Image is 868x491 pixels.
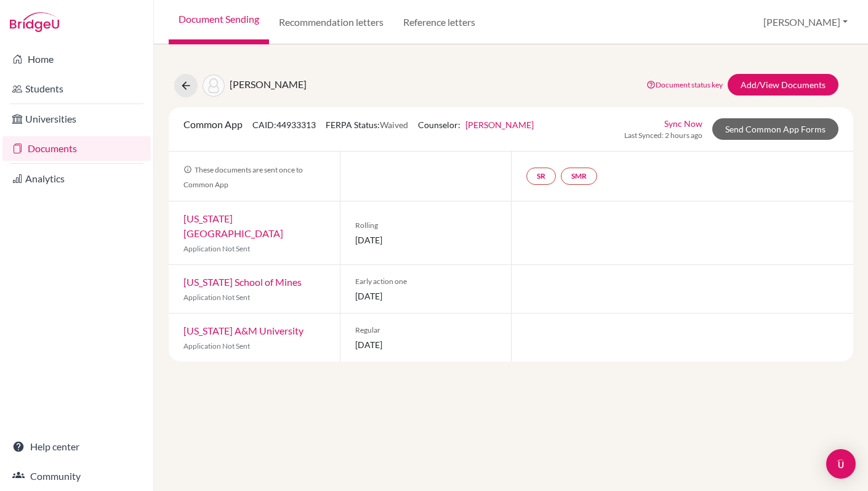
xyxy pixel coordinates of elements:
[712,118,838,140] a: Send Common App Forms
[2,136,151,161] a: Documents
[355,325,496,336] span: Regular
[526,168,556,185] a: SR
[326,120,408,130] span: FERPA Status:
[183,165,303,189] span: These documents are sent once to Common App
[2,166,151,191] a: Analytics
[355,220,496,231] span: Rolling
[826,449,856,479] div: Open Intercom Messenger
[561,168,597,185] a: SMR
[380,120,408,130] span: Waived
[183,341,250,351] span: Application Not Sent
[2,47,151,71] a: Home
[355,338,496,351] span: [DATE]
[465,120,534,130] a: [PERSON_NAME]
[2,107,151,131] a: Universities
[252,120,316,130] span: CAID: 44933313
[230,78,307,90] span: [PERSON_NAME]
[183,325,303,336] a: [US_STATE] A&M University
[183,293,250,302] span: Application Not Sent
[2,464,151,489] a: Community
[728,74,838,95] a: Add/View Documents
[758,10,853,34] button: [PERSON_NAME]
[355,276,496,287] span: Early action one
[355,290,496,302] span: [DATE]
[418,120,534,130] span: Counselor:
[183,276,302,288] a: [US_STATE] School of Mines
[646,80,723,89] a: Document status key
[10,12,59,32] img: Bridge-U
[2,76,151,101] a: Students
[183,213,283,239] a: [US_STATE][GEOGRAPHIC_DATA]
[664,117,702,130] a: Sync Now
[183,244,250,253] span: Application Not Sent
[624,130,702,141] span: Last Synced: 2 hours ago
[355,233,496,246] span: [DATE]
[183,118,243,130] span: Common App
[2,434,151,459] a: Help center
